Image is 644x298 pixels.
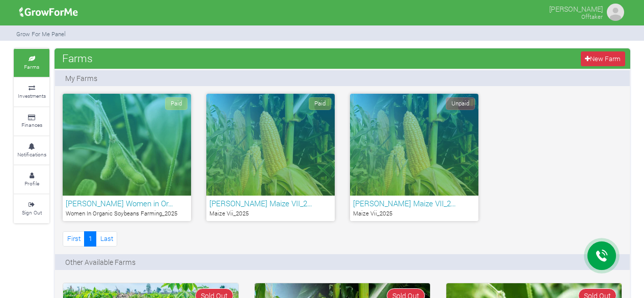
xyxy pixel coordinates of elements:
p: Other Available Farms [65,257,136,267]
span: Unpaid [446,97,475,110]
img: growforme image [16,2,82,22]
small: Farms [24,63,39,70]
small: Offtaker [581,13,603,20]
a: Investments [14,78,49,106]
span: Paid [309,97,331,110]
a: Notifications [14,137,49,165]
a: 1 [84,231,96,246]
h6: [PERSON_NAME] Maize VII_2… [353,199,475,208]
span: Paid [165,97,187,110]
a: First [63,231,85,246]
small: Finances [21,121,42,128]
h6: [PERSON_NAME] Women in Or… [66,199,188,208]
p: Maize Vii_2025 [353,209,475,218]
p: Women In Organic Soybeans Farming_2025 [66,209,188,218]
a: Profile [14,166,49,194]
a: Paid [PERSON_NAME] Maize VII_2… Maize Vii_2025 [206,94,335,221]
span: Farms [60,48,95,68]
nav: Page Navigation [63,231,117,246]
h6: [PERSON_NAME] Maize VII_2… [209,199,332,208]
small: Notifications [17,151,46,158]
a: Finances [14,107,49,136]
p: My Farms [65,73,97,84]
small: Sign Out [22,209,42,216]
p: Maize Vii_2025 [209,209,332,218]
a: Sign Out [14,195,49,223]
a: Farms [14,49,49,77]
small: Grow For Me Panel [16,30,66,38]
a: New Farm [581,51,625,66]
a: Unpaid [PERSON_NAME] Maize VII_2… Maize Vii_2025 [350,94,478,221]
p: [PERSON_NAME] [549,2,603,14]
a: Last [96,231,117,246]
a: Paid [PERSON_NAME] Women in Or… Women In Organic Soybeans Farming_2025 [63,94,191,221]
small: Investments [18,92,46,99]
small: Profile [24,180,39,187]
img: growforme image [605,2,626,22]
